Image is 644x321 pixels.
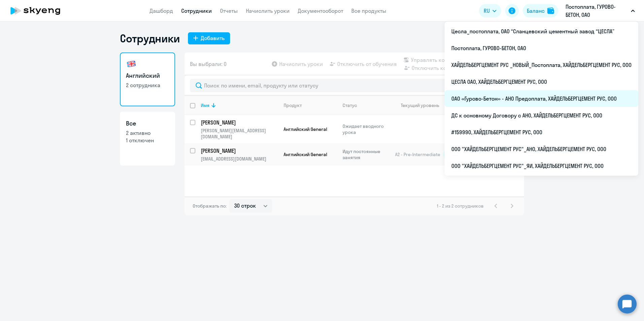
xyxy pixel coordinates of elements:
[547,7,554,14] img: balance
[120,32,180,45] h1: Сотрудники
[351,7,386,14] a: Все продукты
[220,7,238,14] a: Отчеты
[401,102,439,108] div: Текущий уровень
[126,71,169,80] h3: Английский
[201,34,225,42] div: Добавить
[394,102,451,108] div: Текущий уровень
[201,119,278,126] a: [PERSON_NAME]
[201,102,210,108] div: Имя
[437,203,484,209] span: 1 - 2 из 2 сотрудников
[201,119,277,126] p: [PERSON_NAME]
[188,32,230,44] button: Добавить
[201,147,278,154] a: [PERSON_NAME]
[126,137,169,144] p: 1 отключен
[246,7,290,14] a: Начислить уроки
[284,126,327,132] span: Английский General
[343,102,357,108] div: Статус
[343,102,389,108] div: Статус
[527,7,545,15] div: Баланс
[190,60,227,68] span: Вы выбрали: 0
[343,148,389,160] p: Идут постоянные занятия
[126,129,169,137] p: 2 активно
[395,151,440,157] span: A2 - Pre-Intermediate
[479,4,501,17] button: RU
[126,59,137,69] img: english
[190,79,519,92] input: Поиск по имени, email, продукту или статусу
[562,3,638,19] button: Постоплата, ГУРОВО-БЕТОН, ОАО
[343,123,389,135] p: Ожидает вводного урока
[445,22,638,176] ul: RU
[298,7,343,14] a: Документооборот
[120,52,175,106] a: Английский2 сотрудника
[126,81,169,89] p: 2 сотрудника
[284,102,337,108] div: Продукт
[181,7,212,14] a: Сотрудники
[126,119,169,128] h3: Все
[201,102,278,108] div: Имя
[523,4,558,17] button: Балансbalance
[193,203,227,209] span: Отображать по:
[566,3,628,19] p: Постоплата, ГУРОВО-БЕТОН, ОАО
[120,112,175,166] a: Все2 активно1 отключен
[201,128,278,140] p: [PERSON_NAME][EMAIL_ADDRESS][DOMAIN_NAME]
[150,7,173,14] a: Дашборд
[484,7,490,15] span: RU
[284,151,327,157] span: Английский General
[201,156,278,162] p: [EMAIL_ADDRESS][DOMAIN_NAME]
[284,102,302,108] div: Продукт
[201,147,277,154] p: [PERSON_NAME]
